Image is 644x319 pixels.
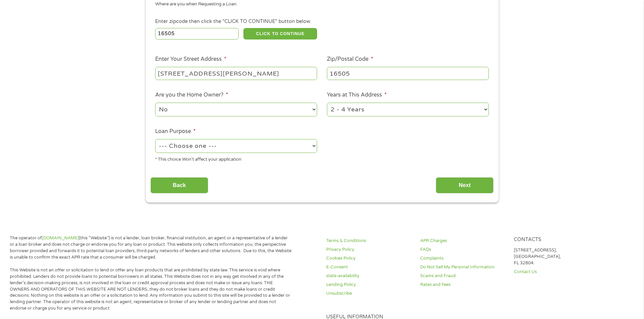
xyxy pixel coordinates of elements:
[155,154,317,163] div: * This choice Won’t affect your application
[420,255,506,262] a: Complaints
[326,238,412,244] a: Terms & Conditions
[42,235,79,241] a: [DOMAIN_NAME]
[155,128,196,135] label: Loan Purpose
[420,246,506,253] a: FAQs
[326,290,412,297] a: Unsubscribe
[420,264,506,270] a: Do Not Sell My Personal Information
[155,56,226,63] label: Enter Your Street Address
[420,282,506,288] a: Rates and Fees
[514,269,600,275] a: Contact Us
[155,28,239,39] input: Enter Zipcode (e.g 01510)
[420,238,506,244] a: APR Charges
[10,235,292,261] p: The operator of (this “Website”) is not a lender, loan broker, financial institution, an agent or...
[243,28,317,39] button: CLICK TO CONTINUE
[155,91,228,99] label: Are you the Home Owner?
[155,1,484,8] div: Where are you when Requesting a Loan.
[327,56,373,63] label: Zip/Postal Code
[155,67,317,80] input: 1 Main Street
[150,177,208,194] input: Back
[514,237,600,243] h4: Contacts
[10,267,292,312] p: This Website is not an offer or solicitation to lend or offer any loan products that are prohibit...
[326,273,412,279] a: state-availability
[326,255,412,262] a: Cookies Policy
[436,177,494,194] input: Next
[326,282,412,288] a: Lending Policy
[514,247,600,266] p: [STREET_ADDRESS], [GEOGRAPHIC_DATA], FL 32804.
[420,273,506,279] a: Scams and Fraud
[326,246,412,253] a: Privacy Policy
[327,91,387,99] label: Years at This Address
[326,264,412,270] a: E-Consent
[155,18,488,25] div: Enter zipcode then click the "CLICK TO CONTINUE" button below.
